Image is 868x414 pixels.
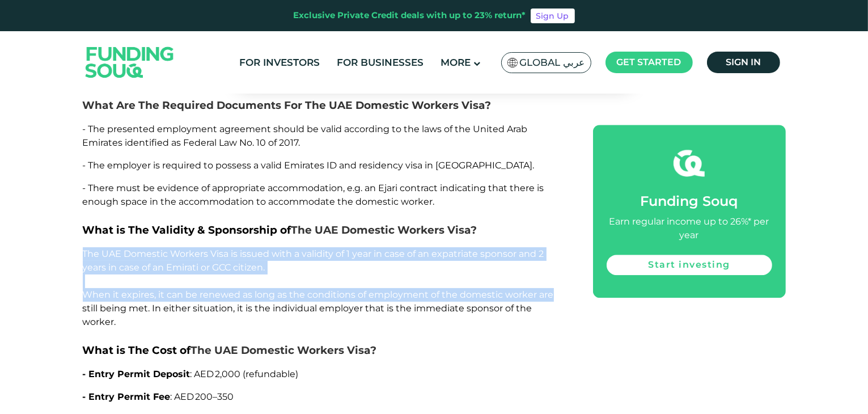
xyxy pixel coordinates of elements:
span: Funding Souq [641,193,738,209]
img: Logo [74,33,185,91]
span: - Entry Permit Fee [83,391,171,402]
a: For Businesses [334,53,426,72]
strong: The UAE Domestic Workers Visa? [291,223,477,236]
span: - There must be evidence of appropriate accommodation, e.g. an Ejari contract indicating that the... [83,183,544,207]
span: What is The Cost of [83,344,191,357]
img: SA Flag [507,58,518,67]
div: Earn regular income up to 26%* per year [607,215,772,242]
span: The UAE Domestic Workers Visa is issued with a validity of 1 year in case of an expatriate sponso... [83,248,554,327]
a: Sign Up [531,9,575,23]
img: fsicon [674,147,705,179]
span: : AED 2,000 (refundable) [190,369,299,379]
div: Exclusive Private Credit deals with up to 23% return* [294,9,526,22]
span: - The employer is required to possess a valid Emirates ID and residency visa in [GEOGRAPHIC_DATA]. [83,160,535,171]
strong: The UAE Domestic Workers Visa? [191,344,377,357]
span: What is The Validity & Sponsorship of [83,223,291,236]
a: Sign in [707,52,780,73]
span: More [441,57,471,68]
span: : AED 200–350 [171,391,234,402]
span: Sign in [726,57,761,67]
span: Get started [617,57,681,67]
span: Global عربي [520,56,585,69]
a: Start investing [607,255,772,275]
strong: What Are The Required Documents For The UAE Domestic Workers Visa? [83,99,492,112]
span: - Entry Permit Deposit [83,369,190,379]
span: - The presented employment agreement should be valid according to the laws of the United Arab Emi... [83,124,528,148]
a: For Investors [236,53,323,72]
